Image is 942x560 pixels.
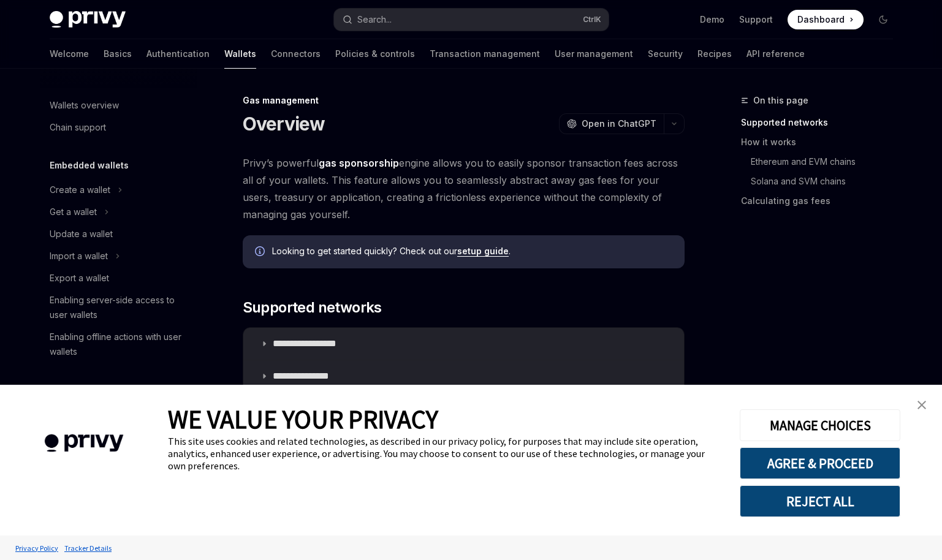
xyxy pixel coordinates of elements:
[243,298,382,317] span: Supported networks
[40,94,197,116] a: Wallets overview
[40,223,197,245] a: Update a wallet
[50,183,110,197] div: Create a wallet
[697,39,732,69] a: Recipes
[50,249,108,263] div: Import a wallet
[741,191,903,211] a: Calculating gas fees
[50,39,89,69] a: Welcome
[910,393,934,417] a: close banner
[40,245,197,267] button: Toggle Import a wallet section
[50,120,106,135] div: Chain support
[243,94,685,107] div: Gas management
[457,246,509,257] a: setup guide
[40,179,197,201] button: Toggle Create a wallet section
[50,271,109,286] div: Export a wallet
[50,293,189,322] div: Enabling server-side access to user wallets
[50,382,108,397] h5: Using wallets
[40,116,197,138] a: Chain support
[430,39,540,69] a: Transaction management
[797,13,845,26] span: Dashboard
[50,227,113,241] div: Update a wallet
[61,537,115,559] a: Tracker Details
[272,245,672,257] span: Looking to get started quickly? Check out our .
[255,246,267,259] svg: Info
[168,435,721,472] div: This site uses cookies and related technologies, as described in our privacy policy, for purposes...
[741,172,903,191] a: Solana and SVM chains
[583,15,601,25] span: Ctrl K
[319,157,399,169] strong: gas sponsorship
[740,409,900,441] button: MANAGE CHOICES
[740,485,900,517] button: REJECT ALL
[50,205,97,219] div: Get a wallet
[746,39,805,69] a: API reference
[12,537,61,559] a: Privacy Policy
[50,11,126,28] img: dark logo
[334,9,609,31] button: Open search
[739,13,773,26] a: Support
[50,158,129,173] h5: Embedded wallets
[741,132,903,152] a: How it works
[40,326,197,363] a: Enabling offline actions with user wallets
[700,13,724,26] a: Demo
[740,447,900,479] button: AGREE & PROCEED
[243,154,685,223] span: Privy’s powerful engine allows you to easily sponsor transaction fees across all of your wallets....
[741,152,903,172] a: Ethereum and EVM chains
[788,10,864,29] a: Dashboard
[555,39,633,69] a: User management
[146,39,210,69] a: Authentication
[753,93,808,108] span: On this page
[50,98,119,113] div: Wallets overview
[335,39,415,69] a: Policies & controls
[741,113,903,132] a: Supported networks
[50,330,189,359] div: Enabling offline actions with user wallets
[18,417,150,470] img: company logo
[873,10,893,29] button: Toggle dark mode
[40,289,197,326] a: Enabling server-side access to user wallets
[271,39,321,69] a: Connectors
[243,113,325,135] h1: Overview
[168,403,438,435] span: WE VALUE YOUR PRIVACY
[104,39,132,69] a: Basics
[40,201,197,223] button: Toggle Get a wallet section
[224,39,256,69] a: Wallets
[648,39,683,69] a: Security
[357,12,392,27] div: Search...
[40,267,197,289] a: Export a wallet
[559,113,664,134] button: Open in ChatGPT
[582,118,656,130] span: Open in ChatGPT
[917,401,926,409] img: close banner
